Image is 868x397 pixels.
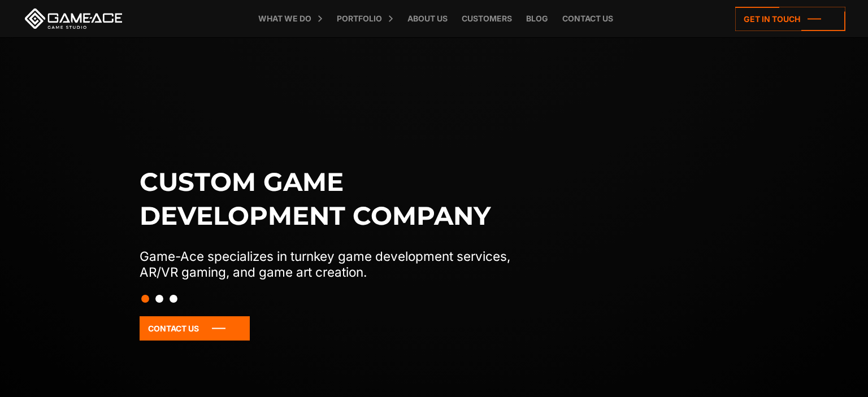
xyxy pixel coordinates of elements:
[170,289,177,308] button: Slide 3
[140,165,534,233] h1: Custom game development company
[140,316,250,341] a: Contact Us
[155,289,163,308] button: Slide 2
[141,289,149,308] button: Slide 1
[140,248,534,280] p: Game-Ace specializes in turnkey game development services, AR/VR gaming, and game art creation.
[735,7,845,31] a: Get in touch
